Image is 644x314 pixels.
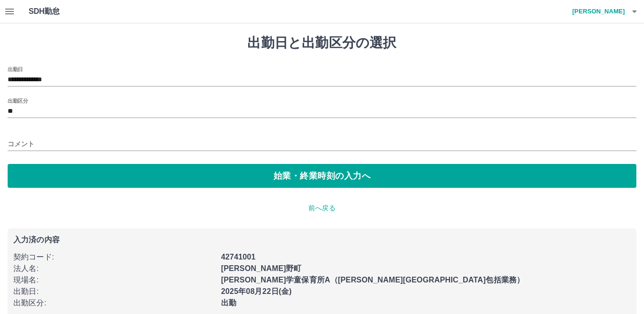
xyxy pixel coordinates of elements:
[13,286,215,297] p: 出勤日 :
[8,35,636,51] h1: 出勤日と出勤区分の選択
[221,264,302,272] b: [PERSON_NAME]野町
[221,276,524,284] b: [PERSON_NAME]学童保育所A（[PERSON_NAME][GEOGRAPHIC_DATA]包括業務）
[221,287,292,295] b: 2025年08月22日(金)
[13,274,215,286] p: 現場名 :
[8,65,23,73] label: 出勤日
[221,253,255,261] b: 42741001
[8,164,636,188] button: 始業・終業時刻の入力へ
[221,299,236,307] b: 出勤
[13,263,215,274] p: 法人名 :
[8,203,636,213] p: 前へ戻る
[13,297,215,309] p: 出勤区分 :
[13,236,631,244] p: 入力済の内容
[8,97,28,104] label: 出勤区分
[13,251,215,263] p: 契約コード :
